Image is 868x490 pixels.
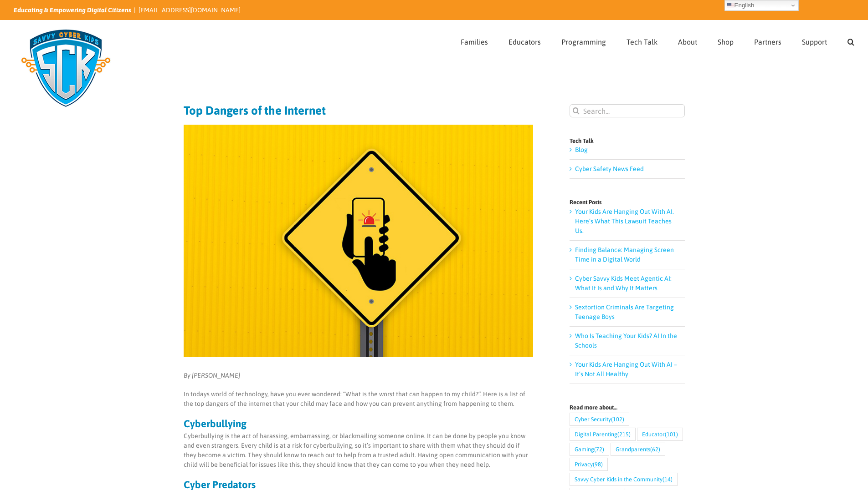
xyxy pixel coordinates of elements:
nav: Main Menu [461,20,854,61]
p: Cyberbullying is the act of harassing, embarrassing, or blackmailing someone online. It can be do... [184,431,533,470]
a: About [678,20,697,61]
a: Cyber Safety News Feed [575,165,644,172]
a: Partners [754,20,781,61]
span: About [678,38,697,45]
span: Shop [718,38,734,45]
a: Tech Talk [627,20,657,61]
span: Tech Talk [627,38,657,45]
span: Programming [561,38,606,45]
span: (215) [617,428,631,440]
a: Educator (101 items) [637,428,683,441]
a: Your Kids Are Hanging Out With AI. Here’s What This Lawsuit Teaches Us. [575,208,674,234]
a: Cyber Security (102 items) [570,413,629,426]
img: en [727,2,734,9]
a: Shop [718,20,734,61]
img: Savvy Cyber Kids Logo [14,23,118,114]
a: Who Is Teaching Your Kids? AI In the Schools [575,332,677,349]
a: Cyber Savvy Kids Meet Agentic AI: What It Is and Why It Matters [575,275,672,292]
a: Finding Balance: Managing Screen Time in a Digital World [575,246,674,263]
span: (14) [663,473,673,485]
h4: Tech Talk [570,138,685,144]
a: Privacy (98 items) [570,458,608,471]
a: Programming [561,20,606,61]
span: Families [461,38,488,45]
p: In todays world of technology, have you ever wondered: “What is the worst that can happen to my c... [184,389,533,409]
span: (98) [593,458,603,470]
a: Sextortion Criminals Are Targeting Teenage Boys [575,303,674,320]
em: By [PERSON_NAME] [184,372,240,379]
span: (62) [650,443,660,455]
a: Your Kids Are Hanging Out With AI – It’s Not All Healthy [575,361,677,378]
a: Blog [575,146,588,153]
a: Educators [508,20,541,61]
span: Support [802,38,827,45]
h1: Top Dangers of the Internet [184,104,533,117]
input: Search [570,104,583,117]
h4: Read more about… [570,404,685,410]
span: Educators [508,38,541,45]
i: Educating & Empowering Digital Citizens [14,6,131,14]
span: (72) [594,443,604,455]
input: Search... [570,104,685,117]
a: Grandparents (62 items) [611,443,665,456]
a: Gaming (72 items) [570,443,609,456]
a: Digital Parenting (215 items) [570,428,636,441]
strong: Cyberbullying [184,418,247,429]
h4: Recent Posts [570,199,685,205]
a: Savvy Cyber Kids in the Community (14 items) [570,473,678,486]
a: Support [802,20,827,61]
a: [EMAIL_ADDRESS][DOMAIN_NAME] [139,6,241,14]
span: (102) [611,413,624,425]
a: Families [461,20,488,61]
a: Search [847,20,854,61]
span: (101) [665,428,678,440]
span: Partners [754,38,781,45]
